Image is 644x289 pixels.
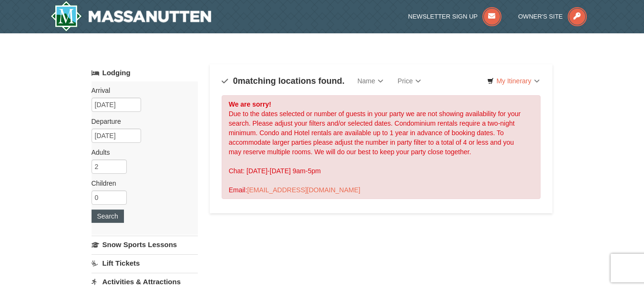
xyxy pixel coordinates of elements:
label: Children [92,179,191,188]
span: Newsletter Sign Up [408,13,478,20]
label: Adults [92,148,191,157]
a: Owner's Site [518,13,587,20]
a: Price [390,71,428,90]
a: My Itinerary [481,74,545,88]
a: Lodging [92,64,198,81]
a: [EMAIL_ADDRESS][DOMAIN_NAME] [247,186,360,194]
a: Snow Sports Lessons [92,236,198,253]
span: Owner's Site [518,13,563,20]
button: Search [92,209,124,223]
a: Name [350,71,390,90]
label: Arrival [92,86,191,95]
img: Massanutten Resort Logo [51,1,212,31]
a: Massanutten Resort [51,1,212,31]
h4: matching locations found. [222,76,345,86]
a: Lift Tickets [92,254,198,272]
label: Departure [92,117,191,126]
div: Due to the dates selected or number of guests in your party we are not showing availability for y... [222,95,541,199]
a: Newsletter Sign Up [408,13,501,20]
strong: We are sorry! [229,100,271,108]
span: 0 [233,76,238,86]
